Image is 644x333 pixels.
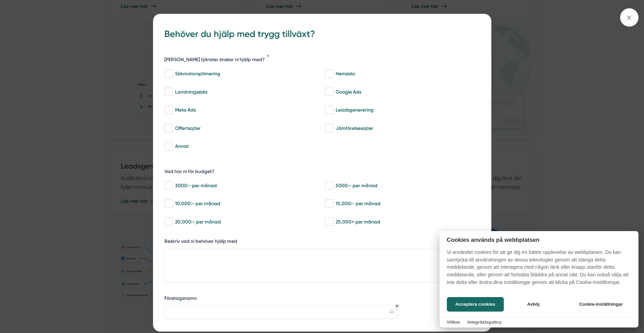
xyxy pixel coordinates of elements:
button: Acceptera cookies [447,297,504,312]
a: Integritetspolicy [467,320,501,325]
p: Vi använder cookies för att ge dig en bättre upplevelse av webbplatsen. Du kan samtycka till anvä... [440,249,638,291]
button: Cookie-inställningar [571,297,631,312]
h2: Cookies används på webbplatsen [440,237,638,243]
button: Avböj [506,297,561,312]
a: Villkor [447,320,460,325]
